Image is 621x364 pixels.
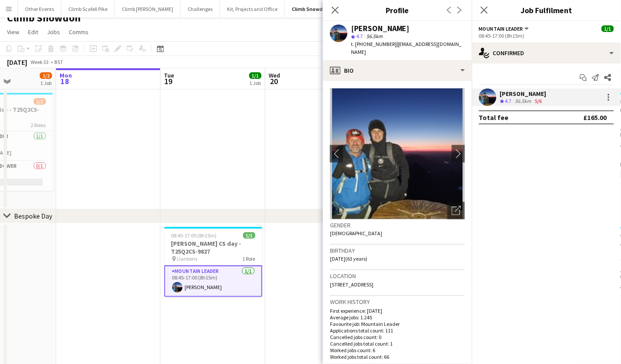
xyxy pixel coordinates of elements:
[330,334,465,340] p: Cancelled jobs count: 0
[330,272,465,280] h3: Location
[351,41,462,55] span: | [EMAIL_ADDRESS][DOMAIN_NAME]
[330,230,382,237] span: [DEMOGRAPHIC_DATA]
[29,59,51,65] span: Week 33
[7,28,19,36] span: View
[115,0,181,18] button: Climb [PERSON_NAME]
[181,0,220,18] button: Challenges
[351,41,397,47] span: t. [PHONE_NUMBER]
[356,33,363,39] span: 4.7
[18,0,61,18] button: Other Events
[330,88,465,219] img: Crew avatar or photo
[220,0,285,18] button: Kit, Projects and Office
[351,25,410,32] div: [PERSON_NAME]
[43,26,64,38] a: Jobs
[602,25,614,32] span: 1/1
[330,307,465,314] p: First experience: [DATE]
[447,202,465,219] div: Open photos pop-in
[47,28,60,36] span: Jobs
[479,113,509,122] div: Total fee
[330,221,465,229] h3: Gender
[514,98,533,105] div: 56.5km
[330,247,465,254] h3: Birthday
[61,0,115,18] button: Climb Scafell Pike
[330,281,373,288] span: [STREET_ADDRESS]
[330,327,465,334] p: Applications total count: 111
[330,255,367,262] span: [DATE] (63 years)
[25,26,42,38] a: Edit
[330,340,465,347] p: Cancelled jobs total count: 1
[65,26,92,38] a: Comms
[365,33,384,39] span: 56.5km
[14,212,52,220] div: Bespoke Day
[472,4,621,16] h3: Job Fulfilment
[330,347,465,353] p: Worked jobs count: 6
[4,26,23,38] a: View
[479,25,530,32] button: Mountain Leader
[330,353,465,360] p: Worked jobs total count: 66
[54,59,63,65] div: BST
[7,11,81,25] h1: Climb Snowdon
[479,25,523,32] span: Mountain Leader
[479,32,614,39] div: 08:45-17:00 (8h15m)
[28,28,38,36] span: Edit
[500,90,546,98] div: [PERSON_NAME]
[330,298,465,306] h3: Work history
[69,28,89,36] span: Comms
[330,314,465,321] p: Average jobs: 1.245
[535,98,542,104] app-skills-label: 5/6
[505,98,512,104] span: 4.7
[323,60,472,81] div: Bio
[584,113,607,122] div: £165.00
[7,58,27,67] div: [DATE]
[285,0,336,18] button: Climb Snowdon
[323,4,472,16] h3: Profile
[472,42,621,64] div: Confirmed
[330,321,465,327] p: Favourite job: Mountain Leader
